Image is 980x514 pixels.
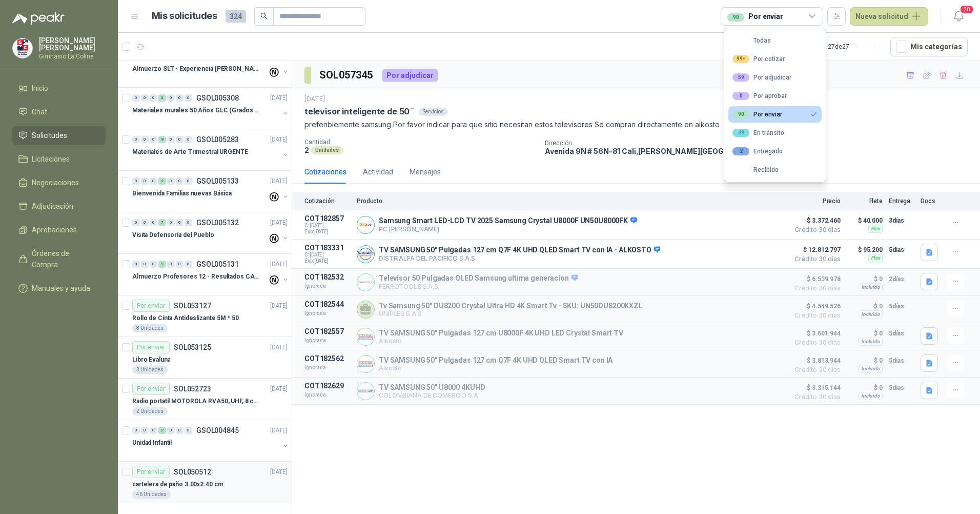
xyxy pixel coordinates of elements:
[132,300,170,312] div: Por enviar
[196,261,239,268] p: GSOL005131
[132,427,140,434] div: 0
[270,218,288,228] p: [DATE]
[132,480,223,489] p: cartelera de paño 3.00x2.40 cm
[847,197,883,205] p: Flete
[304,119,968,130] p: preferiblemente samsung Por favor indicar para que sitio necesitan estos televisores Se compran d...
[132,189,232,199] p: Bienvenida Familias nuevas Básica
[304,363,351,373] p: Ignorada
[732,129,749,137] div: 49
[732,55,749,63] div: 99+
[32,248,96,270] span: Órdenes de Compra
[132,272,260,282] p: Almuerzo Profesores 12 - Resultados CAmbridge
[39,53,106,60] p: Gimnasio La Colina
[132,175,290,208] a: 0 0 0 2 0 0 0 GSOL005133[DATE] Bienvenida Familias nuevas Básica
[32,106,47,117] span: Chat
[357,197,783,205] p: Producto
[889,300,914,312] p: 5 días
[545,140,778,147] p: Dirección
[176,177,183,185] div: 0
[141,261,149,268] div: 0
[382,69,438,82] div: Por adjudicar
[132,106,260,115] p: Materiales murales 50 Años GLC (Grados 10 y 11)
[304,197,351,205] p: Cotización
[789,354,841,367] span: $ 3.813.944
[357,216,374,233] img: Company Logo
[196,136,239,143] p: GSOL005283
[141,136,149,143] div: 0
[32,224,77,235] span: Aprobaciones
[732,147,749,155] div: 2
[732,110,749,118] div: 90
[39,37,106,51] p: [PERSON_NAME] [PERSON_NAME]
[847,244,883,256] p: $ 95.200
[727,11,783,22] div: Por enviar
[732,73,791,82] div: Por adjudicar
[176,261,183,268] div: 0
[132,438,172,448] p: Unidad Infantil
[12,244,106,274] a: Órdenes de Compra
[260,12,268,19] span: search
[196,427,239,434] p: GSOL004845
[379,225,637,233] p: PC [PERSON_NAME]
[141,94,149,102] div: 0
[118,462,292,503] a: Por enviarSOL050512[DATE] cartelera de paño 3.00x2.40 cm46 Unidades
[728,32,822,49] button: Todas
[311,146,343,154] div: Unidades
[889,327,914,340] p: 5 días
[270,426,288,436] p: [DATE]
[728,162,822,178] button: Recibido
[174,302,211,309] p: SOL053127
[196,94,239,102] p: GSOL005308
[158,427,166,434] div: 2
[889,354,914,367] p: 5 días
[132,261,140,268] div: 0
[141,177,149,185] div: 0
[304,390,351,400] p: Ignorada
[379,274,578,283] p: Televisor 50 Pulgadas QLED Samsung ultima generacion
[132,466,170,478] div: Por enviar
[859,283,883,291] div: Incluido
[921,197,941,205] p: Docs
[158,136,166,143] div: 8
[132,177,140,185] div: 0
[176,136,183,143] div: 0
[174,344,211,351] p: SOL053125
[141,427,149,434] div: 0
[132,424,290,457] a: 0 0 0 2 0 0 0 GSOL004845[DATE] Unidad Infantil
[847,214,883,227] p: $ 40.000
[304,308,351,319] p: Ignorada
[304,382,351,390] p: COT182629
[379,216,637,226] p: Samsung Smart LED-LCD TV 2025 Samsung Crystal U8000F UN50U8000FK
[158,177,166,185] div: 2
[174,385,211,392] p: SOL052723
[789,197,841,205] p: Precio
[158,94,166,102] div: 3
[789,214,841,227] span: $ 3.372.460
[379,364,612,372] p: Alkosto
[158,219,166,226] div: 7
[379,283,578,290] p: FERROTOOLS S.A.S.
[357,274,374,291] img: Company Logo
[789,340,841,346] span: Crédito 30 días
[889,273,914,285] p: 2 días
[185,219,192,226] div: 0
[732,92,787,100] div: Por aprobar
[132,383,170,395] div: Por enviar
[379,337,623,345] p: Alkosto
[152,9,217,24] h1: Mis solicitudes
[132,490,171,499] div: 46 Unidades
[304,106,415,117] p: televisor inteligente de 50¨
[304,300,351,308] p: COT182544
[889,214,914,227] p: 3 días
[13,38,32,58] img: Company Logo
[167,219,175,226] div: 0
[132,397,260,406] p: Radio portatil MOTOROLA RVA50, UHF, 8 canales, 500MW
[859,338,883,346] div: Incluido
[167,427,175,434] div: 0
[132,92,290,125] a: 0 0 0 3 0 0 0 GSOL005308[DATE] Materiales murales 50 Años GLC (Grados 10 y 11)
[379,254,660,262] p: DISTRIALFA DEL PACIFICO S.A.S.
[270,93,288,103] p: [DATE]
[732,166,779,173] div: Recibido
[545,147,778,155] p: Avenida 9N # 56N-81 Cali , [PERSON_NAME][GEOGRAPHIC_DATA]
[12,78,106,98] a: Inicio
